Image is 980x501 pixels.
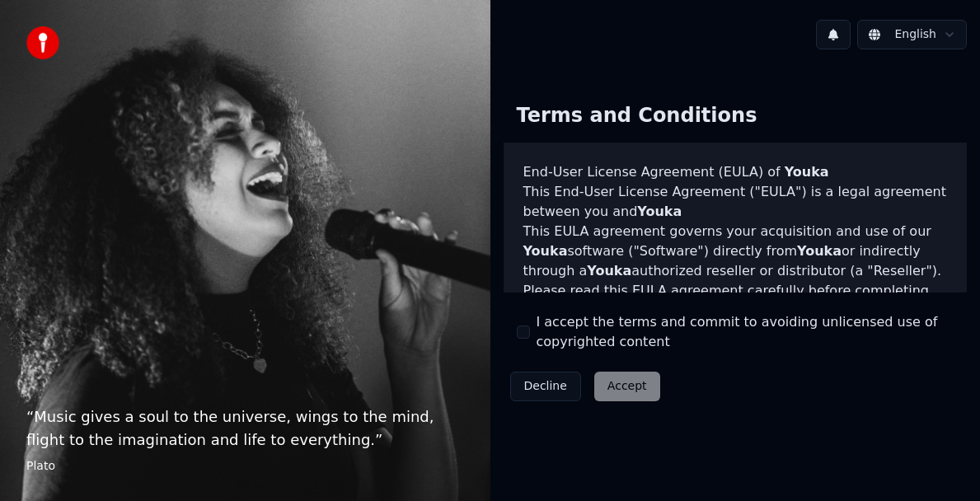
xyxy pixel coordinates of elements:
footer: Plato [26,458,464,475]
p: This End-User License Agreement ("EULA") is a legal agreement between you and [523,182,948,222]
img: youka [26,26,59,59]
p: Please read this EULA agreement carefully before completing the installation process and using th... [523,281,948,360]
div: Terms and Conditions [504,90,771,143]
h3: End-User License Agreement (EULA) of [523,162,948,182]
span: Youka [797,243,842,259]
p: “ Music gives a soul to the universe, wings to the mind, flight to the imagination and life to ev... [26,405,464,452]
span: Youka [523,243,568,259]
span: Youka [637,204,682,219]
button: Decline [510,372,581,401]
span: Youka [785,164,829,180]
p: This EULA agreement governs your acquisition and use of our software ("Software") directly from o... [523,222,948,281]
label: I accept the terms and commit to avoiding unlicensed use of copyrighted content [537,312,954,352]
span: Youka [587,263,631,279]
